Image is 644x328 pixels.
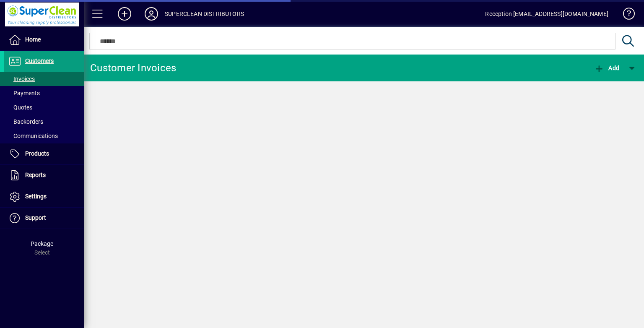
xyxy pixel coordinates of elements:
[138,6,165,21] button: Profile
[592,60,621,75] button: Add
[90,61,176,75] div: Customer Invoices
[4,29,84,50] a: Home
[25,150,49,157] span: Products
[8,118,43,125] span: Backorders
[4,72,84,86] a: Invoices
[8,90,40,96] span: Payments
[25,193,47,200] span: Settings
[165,7,244,21] div: SUPERCLEAN DISTRIBUTORS
[111,6,138,21] button: Add
[25,214,46,221] span: Support
[4,186,84,207] a: Settings
[594,65,619,71] span: Add
[25,172,46,178] span: Reports
[4,100,84,115] a: Quotes
[25,57,54,64] span: Customers
[4,86,84,100] a: Payments
[4,129,84,143] a: Communications
[4,208,84,229] a: Support
[485,7,608,21] div: Reception [EMAIL_ADDRESS][DOMAIN_NAME]
[4,165,84,186] a: Reports
[4,115,84,129] a: Backorders
[31,240,53,247] span: Package
[8,133,58,139] span: Communications
[8,75,35,82] span: Invoices
[8,104,32,111] span: Quotes
[617,2,634,29] a: Knowledge Base
[4,143,84,164] a: Products
[25,36,41,43] span: Home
